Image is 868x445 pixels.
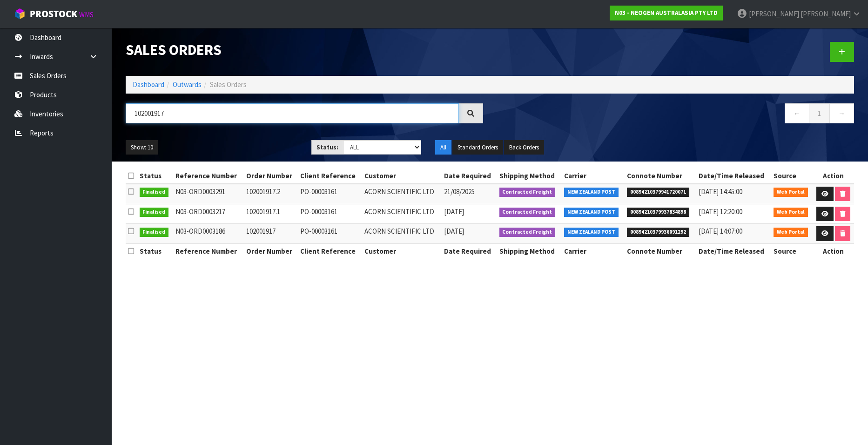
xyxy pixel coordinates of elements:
[452,140,503,155] button: Standard Orders
[564,208,619,217] span: NEW ZEALAND POST
[30,8,77,20] span: ProStock
[244,244,298,259] th: Order Number
[244,184,298,204] td: 102001917.2
[298,204,362,224] td: PO-00003161
[140,208,169,217] span: Finalised
[126,42,483,58] h1: Sales Orders
[625,169,696,183] th: Connote Number
[699,187,742,196] span: [DATE] 14:45:00
[627,228,689,237] span: 00894210379936091292
[140,228,169,237] span: Finalised
[562,169,625,183] th: Carrier
[774,188,808,197] span: Web Portal
[499,188,556,197] span: Contracted Freight
[442,169,497,183] th: Date Required
[137,244,173,259] th: Status
[801,9,851,18] span: [PERSON_NAME]
[444,227,464,236] span: [DATE]
[615,9,718,17] strong: N03 - NEOGEN AUSTRALASIA PTY LTD
[133,80,164,89] a: Dashboard
[173,224,244,244] td: N03-ORD0003186
[362,184,442,204] td: ACORN SCIENTIFIC LTD
[362,244,442,259] th: Customer
[14,8,26,20] img: cube-alt.png
[627,208,689,217] span: 00894210379937834898
[444,187,475,196] span: 21/08/2025
[504,140,544,155] button: Back Orders
[173,204,244,224] td: N03-ORD0003217
[435,140,451,155] button: All
[564,188,619,197] span: NEW ZEALAND POST
[625,244,696,259] th: Connote Number
[362,224,442,244] td: ACORN SCIENTIFIC LTD
[696,244,771,259] th: Date/Time Released
[774,228,808,237] span: Web Portal
[809,103,830,123] a: 1
[497,244,562,259] th: Shipping Method
[699,207,742,216] span: [DATE] 12:20:00
[627,188,689,197] span: 00894210379941720071
[562,244,625,259] th: Carrier
[444,207,464,216] span: [DATE]
[564,228,619,237] span: NEW ZEALAND POST
[774,208,808,217] span: Web Portal
[813,169,854,183] th: Action
[442,244,497,259] th: Date Required
[362,204,442,224] td: ACORN SCIENTIFIC LTD
[497,103,855,126] nav: Page navigation
[244,204,298,224] td: 102001917.1
[499,228,556,237] span: Contracted Freight
[244,224,298,244] td: 102001917
[499,208,556,217] span: Contracted Freight
[771,244,813,259] th: Source
[140,188,169,197] span: Finalised
[497,169,562,183] th: Shipping Method
[696,169,771,183] th: Date/Time Released
[173,184,244,204] td: N03-ORD0003291
[829,103,854,123] a: →
[749,9,799,18] span: [PERSON_NAME]
[813,244,854,259] th: Action
[316,143,338,151] strong: Status:
[298,169,362,183] th: Client Reference
[79,10,94,19] small: WMS
[126,103,459,123] input: Search sales orders
[210,80,247,89] span: Sales Orders
[173,169,244,183] th: Reference Number
[137,169,173,183] th: Status
[173,80,202,89] a: Outwards
[126,140,158,155] button: Show: 10
[298,184,362,204] td: PO-00003161
[362,169,442,183] th: Customer
[699,227,742,236] span: [DATE] 14:07:00
[244,169,298,183] th: Order Number
[785,103,809,123] a: ←
[173,244,244,259] th: Reference Number
[298,224,362,244] td: PO-00003161
[771,169,813,183] th: Source
[298,244,362,259] th: Client Reference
